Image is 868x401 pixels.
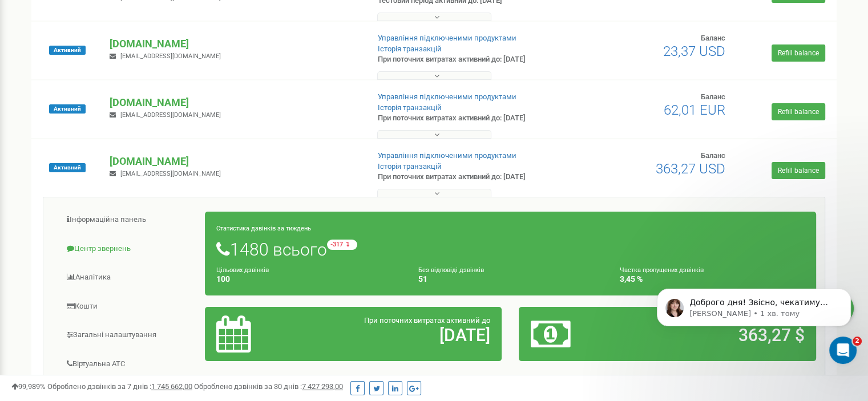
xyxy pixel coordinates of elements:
[772,162,825,179] a: Refill balance
[701,34,725,42] span: Баланс
[772,44,825,62] a: Refill balance
[49,46,86,55] span: Активний
[120,52,221,60] span: [EMAIL_ADDRESS][DOMAIN_NAME]
[829,337,857,364] iframe: Intercom live chat
[52,235,205,263] a: Центр звернень
[52,321,205,349] a: Загальні налаштування
[418,275,603,283] h4: 51
[52,206,205,234] a: Інформаційна панель
[52,350,205,378] a: Віртуальна АТС
[701,92,725,101] span: Баланс
[620,266,704,274] small: Частка пропущених дзвінків
[327,240,357,250] small: -317
[49,104,86,114] span: Активний
[110,95,359,110] p: [DOMAIN_NAME]
[378,113,560,124] p: При поточних витратах активний до: [DATE]
[628,326,805,345] h2: 363,27 $
[378,92,516,101] a: Управління підключеними продуктами
[216,240,805,259] h1: 1480 всього
[772,103,825,120] a: Refill balance
[120,170,221,177] span: [EMAIL_ADDRESS][DOMAIN_NAME]
[378,103,442,112] a: Історія транзакцій
[656,161,725,177] span: 363,27 USD
[378,162,442,171] a: Історія транзакцій
[194,382,343,391] span: Оброблено дзвінків за 30 днів :
[378,172,560,183] p: При поточних витратах активний до: [DATE]
[49,163,86,172] span: Активний
[364,316,490,325] span: При поточних витратах активний до
[853,337,862,346] span: 2
[216,266,269,274] small: Цільових дзвінків
[110,37,359,51] p: [DOMAIN_NAME]
[120,111,221,119] span: [EMAIL_ADDRESS][DOMAIN_NAME]
[52,264,205,291] a: Аналiтика
[110,154,359,169] p: [DOMAIN_NAME]
[11,382,46,391] span: 99,989%
[664,102,725,118] span: 62,01 EUR
[378,54,560,65] p: При поточних витратах активний до: [DATE]
[640,265,868,370] iframe: Intercom notifications повідомлення
[52,293,205,321] a: Кошти
[216,275,401,283] h4: 100
[378,44,442,53] a: Історія транзакцій
[701,151,725,160] span: Баланс
[151,382,192,391] u: 1 745 662,00
[47,382,192,391] span: Оброблено дзвінків за 7 днів :
[378,34,516,42] a: Управління підключеними продуктами
[418,266,484,274] small: Без відповіді дзвінків
[378,151,516,160] a: Управління підключеними продуктами
[620,275,805,283] h4: 3,45 %
[313,326,490,345] h2: [DATE]
[302,382,343,391] u: 7 427 293,00
[663,43,725,59] span: 23,37 USD
[216,225,311,232] small: Статистика дзвінків за тиждень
